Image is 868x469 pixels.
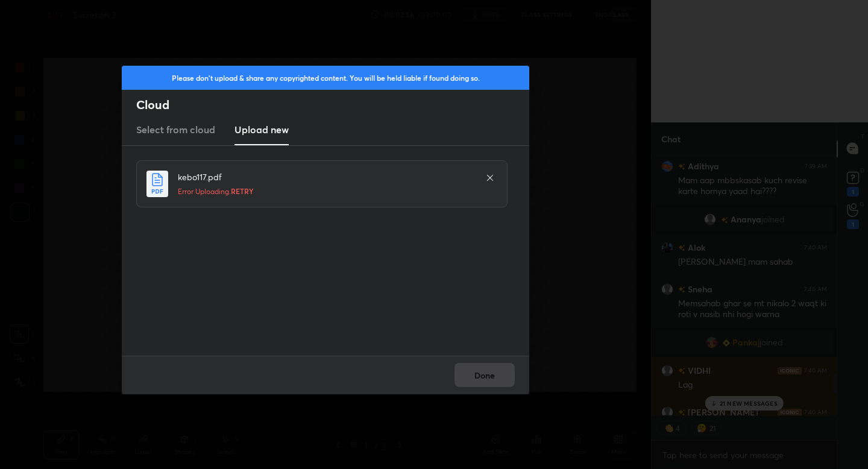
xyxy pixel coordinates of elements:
[178,186,473,197] h5: Error Uploading.
[234,122,289,137] h3: Upload new
[136,97,529,113] h2: Cloud
[178,171,473,183] h4: kebo117.pdf
[122,66,529,90] div: Please don't upload & share any copyrighted content. You will be held liable if found doing so.
[231,186,254,196] span: RETRY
